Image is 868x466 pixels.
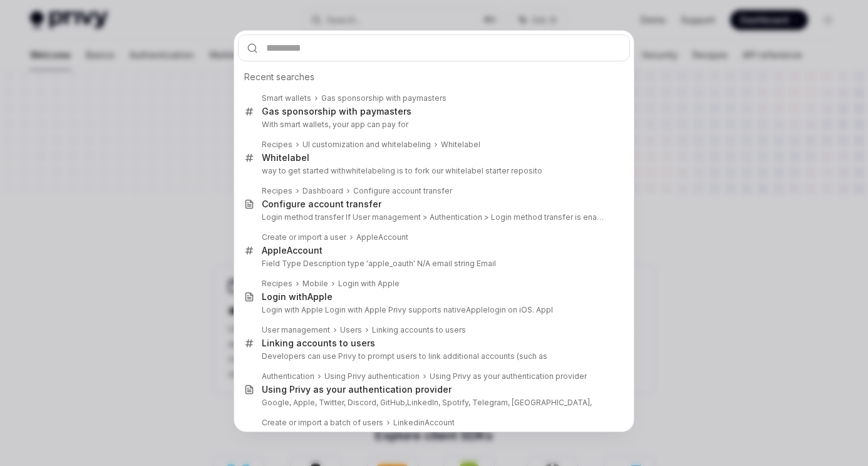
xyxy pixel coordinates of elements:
div: ship with paymasters [321,93,447,103]
div: Create or import a batch of users [262,418,383,428]
div: Recipes [262,186,292,196]
b: Apple [466,305,488,314]
b: Apple [262,245,287,256]
p: Developers can use Privy to prompt users to link additional accounts (such as [262,351,604,361]
div: Account [356,232,408,242]
div: Using Privy as your authentication provider [430,371,587,381]
p: With smart wallets, your app can pay for [262,120,604,130]
div: Smart wallets [262,93,311,103]
b: white [346,166,366,175]
div: Account [262,430,335,442]
div: ing accounts to users [262,338,375,349]
b: Linkedin [262,430,299,441]
div: ship with paymasters [262,106,411,117]
div: label [262,152,309,163]
span: Recent searches [244,71,314,83]
b: Gas sponsor [262,106,318,116]
div: Recipes [262,279,292,289]
div: Dashboard [302,186,343,196]
div: Create or import a user [262,232,346,242]
div: Using Privy authentication [324,371,420,381]
div: Mobile [302,279,328,289]
div: User management [262,325,330,335]
b: Apple [356,232,378,242]
p: way to get started with labeling is to fork our whitelabel starter reposito [262,166,604,176]
p: Field Type Description type 'apple_oauth' N/A email string Email [262,259,604,269]
b: Linkedin [393,418,425,427]
div: Using Privy as your authentication provider [262,384,452,395]
div: Configure account transfer [262,199,381,210]
div: Login with [262,291,333,303]
div: Account [262,245,323,256]
p: Login method transfer If User management > Authentication > Login method transfer is enabled, if a u [262,212,604,222]
p: Login with Apple Login with Apple Privy supports native login on iOS. Appl [262,305,604,315]
div: Account [393,418,455,428]
div: Authentication [262,371,314,381]
div: Login with Apple [338,279,400,289]
div: UI customization and whitelabeling [302,140,431,150]
b: LinkedIn [407,398,438,407]
div: Linking accounts to users [372,325,466,335]
b: White [262,152,287,163]
b: Link [262,338,280,348]
div: Whitelabel [441,140,480,150]
b: Gas sponsor [321,93,368,103]
p: Google, Apple, Twitter, Discord, GitHub, , Spotify, Telegram, [GEOGRAPHIC_DATA], [262,398,604,408]
div: Users [340,325,362,335]
div: Recipes [262,140,292,150]
div: Configure account transfer [353,186,452,196]
b: Apple [307,291,333,302]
